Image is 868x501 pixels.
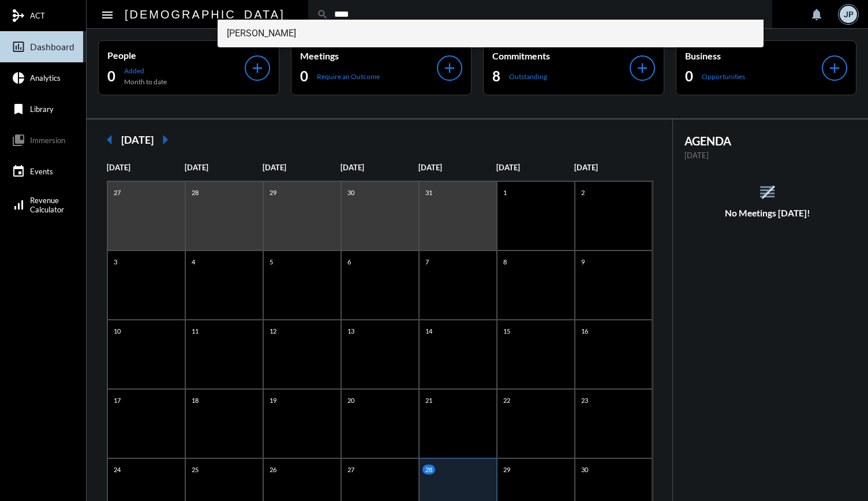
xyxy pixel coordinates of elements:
span: Library [30,104,54,114]
div: JP [840,6,857,23]
p: [DATE] [684,151,851,160]
p: Business [685,50,822,61]
p: 14 [422,326,435,336]
p: 18 [189,395,201,405]
p: 1 [500,188,510,197]
mat-icon: add [634,60,650,76]
p: [DATE] [496,163,574,172]
p: 11 [189,326,201,336]
p: 27 [345,465,357,474]
span: Events [30,167,53,176]
p: [DATE] [185,163,263,172]
p: 30 [578,465,591,474]
p: Month to date [124,77,167,86]
p: 26 [267,465,279,474]
p: 20 [345,395,357,405]
span: Dashboard [30,42,74,52]
p: 9 [578,257,588,267]
p: 28 [422,465,435,474]
h2: 0 [300,67,308,85]
h2: [DATE] [121,133,154,146]
mat-icon: mediation [12,9,25,23]
p: 19 [267,395,279,405]
p: 25 [189,465,201,474]
h2: 8 [492,67,500,85]
span: ACT [30,11,45,20]
p: 23 [578,395,591,405]
mat-icon: signal_cellular_alt [12,198,25,212]
mat-icon: add [826,60,843,76]
p: 29 [267,188,279,197]
button: Toggle sidenav [96,3,119,26]
p: 15 [500,326,513,336]
p: Added [124,66,167,75]
p: 21 [422,395,435,405]
p: 6 [345,257,354,267]
p: 30 [345,188,357,197]
mat-icon: bookmark [12,102,25,116]
p: 8 [500,257,510,267]
p: 7 [422,257,432,267]
p: 17 [111,395,124,405]
p: 28 [189,188,201,197]
mat-icon: arrow_left [98,128,121,151]
p: 4 [189,257,198,267]
span: [PERSON_NAME] [227,20,755,47]
p: 29 [500,465,513,474]
p: 3 [111,257,120,267]
p: 2 [578,188,588,197]
span: Revenue Calculator [30,196,64,214]
mat-icon: event [12,164,25,178]
mat-icon: search [317,9,328,20]
p: 24 [111,465,124,474]
h2: [DEMOGRAPHIC_DATA] [125,5,285,24]
mat-icon: pie_chart [12,71,25,85]
h5: No Meetings [DATE]! [673,208,863,218]
p: Outstanding [509,72,547,81]
h2: 0 [685,67,693,85]
p: [DATE] [418,163,496,172]
h2: 0 [107,67,115,85]
h2: AGENDA [684,134,851,148]
mat-icon: notifications [810,8,824,21]
p: 16 [578,326,591,336]
p: Commitments [492,50,630,61]
p: Require an Outcome [317,72,380,81]
p: Meetings [300,50,437,61]
p: Opportunities [702,72,745,81]
p: [DATE] [263,163,341,172]
mat-icon: reorder [758,182,777,201]
p: 13 [345,326,357,336]
mat-icon: insert_chart_outlined [12,40,25,54]
mat-icon: add [249,60,265,76]
p: [DATE] [341,163,418,172]
span: Immersion [30,136,65,145]
p: 27 [111,188,124,197]
p: 10 [111,326,124,336]
mat-icon: add [442,60,458,76]
mat-icon: arrow_right [154,128,177,151]
p: 22 [500,395,513,405]
p: People [107,50,245,61]
p: 5 [267,257,276,267]
p: 31 [422,188,435,197]
mat-icon: collections_bookmark [12,133,25,147]
p: [DATE] [574,163,652,172]
p: [DATE] [107,163,185,172]
span: Analytics [30,73,61,83]
p: 12 [267,326,279,336]
mat-icon: Side nav toggle icon [100,8,114,22]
